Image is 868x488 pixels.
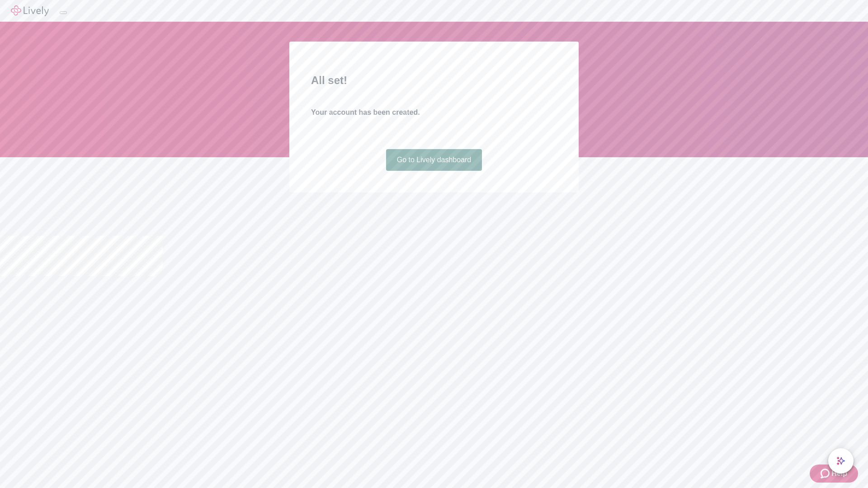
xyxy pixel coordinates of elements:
[311,72,557,89] h2: All set!
[60,11,67,14] button: Log out
[386,149,482,171] a: Go to Lively dashboard
[821,468,831,479] svg: Zendesk support icon
[810,465,858,483] button: Zendesk support iconHelp
[828,448,854,474] button: chat
[311,107,557,118] h4: Your account has been created.
[831,468,847,479] span: Help
[836,456,845,465] svg: Lively AI Assistant
[11,5,49,16] img: Lively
